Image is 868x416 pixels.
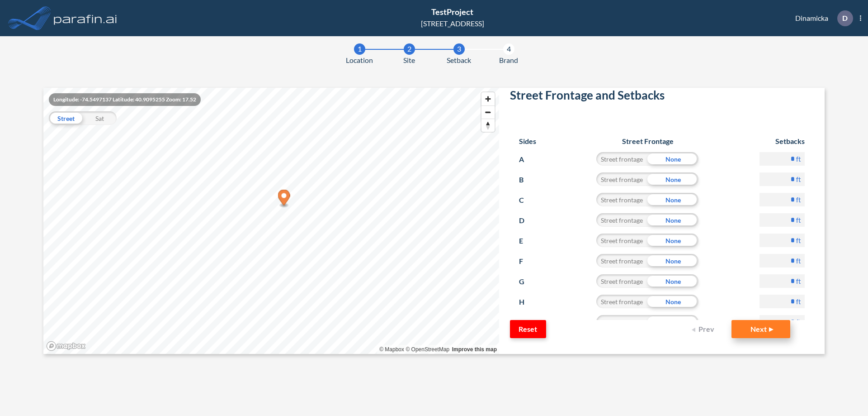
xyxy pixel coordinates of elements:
[452,346,497,353] a: Improve this map
[519,193,536,207] p: C
[647,213,698,227] div: None
[796,317,801,326] label: ft
[647,295,698,308] div: None
[782,10,861,26] div: Dinamicka
[647,172,698,186] div: None
[796,297,801,306] label: ft
[346,55,373,66] span: Location
[83,111,117,125] div: Sat
[519,254,536,268] p: F
[686,320,722,338] button: Prev
[596,254,647,268] div: Street frontage
[481,92,495,105] button: Zoom in
[647,234,698,247] div: None
[403,55,415,66] span: Site
[481,106,495,119] span: Zoom out
[431,7,473,17] span: TestProject
[796,195,801,204] label: ft
[796,277,801,286] label: ft
[481,119,495,132] button: Reset bearing to north
[49,111,83,125] div: Street
[406,346,449,353] a: OpenStreetMap
[503,43,514,55] div: 4
[278,190,290,208] div: Map marker
[519,137,536,145] h6: Sides
[796,154,801,163] label: ft
[354,43,365,55] div: 1
[796,175,801,184] label: ft
[647,274,698,288] div: None
[499,55,518,66] span: Brand
[510,88,814,106] h2: Street Frontage and Setbacks
[519,213,536,228] p: D
[447,55,471,66] span: Setback
[596,274,647,288] div: Street frontage
[596,295,647,308] div: Street frontage
[796,236,801,245] label: ft
[596,213,647,227] div: Street frontage
[519,234,536,248] p: E
[647,152,698,166] div: None
[43,88,499,354] canvas: Map
[510,320,546,338] button: Reset
[519,315,536,330] p: I
[596,234,647,247] div: Street frontage
[596,172,647,186] div: Street frontage
[596,152,647,166] div: Street frontage
[647,254,698,268] div: None
[404,43,415,55] div: 2
[647,193,698,206] div: None
[519,172,536,187] p: B
[731,320,790,338] button: Next
[481,105,495,119] button: Zoom out
[46,341,86,351] a: Mapbox homepage
[519,274,536,289] p: G
[596,193,647,206] div: Street frontage
[596,315,647,329] div: Street frontage
[519,152,536,167] p: A
[421,18,484,29] div: [STREET_ADDRESS]
[796,256,801,265] label: ft
[52,9,119,27] img: logo
[49,93,201,106] div: Longitude: -74.5497137 Latitude: 40.9095255 Zoom: 17.52
[519,295,536,309] p: H
[453,43,465,55] div: 3
[588,137,708,145] h6: Street Frontage
[647,315,698,329] div: None
[842,14,848,22] p: D
[759,137,805,145] h6: Setbacks
[379,346,404,353] a: Mapbox
[796,215,801,225] label: ft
